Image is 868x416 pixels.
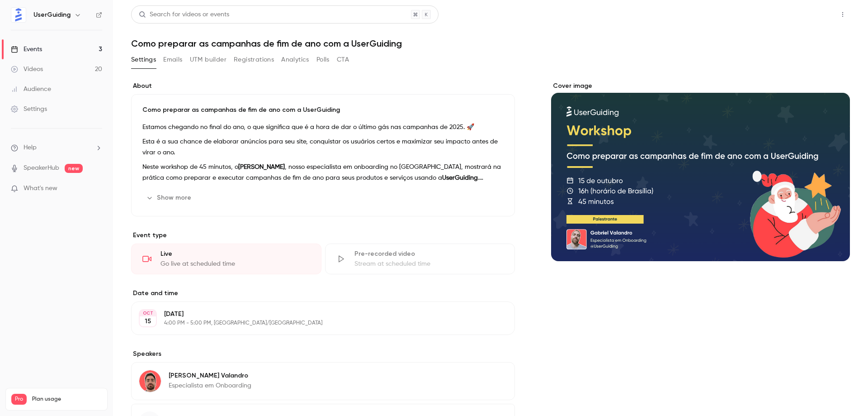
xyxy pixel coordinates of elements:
div: Events [11,45,42,54]
div: Go live at scheduled time [160,259,310,268]
button: Share [793,5,828,24]
iframe: Noticeable Trigger [91,185,102,193]
button: UTM builder [190,53,226,67]
label: Speakers [131,349,515,359]
span: Pro [11,394,27,405]
label: Cover image [551,81,850,91]
p: 4:00 PM - 5:00 PM, [GEOGRAPHIC_DATA]/[GEOGRAPHIC_DATA] [164,320,467,327]
p: 15 [145,317,151,326]
span: What's new [24,184,57,193]
p: Esta é a sua chance de elaborar anúncios para seu site, conquistar os usuários certos e maximizar... [142,136,504,158]
button: Settings [131,53,156,67]
span: Help [24,143,37,153]
div: Live [160,249,310,258]
label: About [131,81,515,91]
img: Gabriel Valandro [139,370,161,392]
div: Gabriel Valandro[PERSON_NAME] ValandroEspecialista em Onboarding [131,362,515,400]
h1: Como preparar as campanhas de fim de ano com a UserGuiding [131,38,850,49]
h6: UserGuiding [33,10,71,19]
span: new [65,164,83,173]
div: Videos [11,65,43,74]
div: OCT [140,310,156,316]
button: CTA [337,53,349,67]
div: Pre-recorded videoStream at scheduled time [325,244,515,274]
button: Registrations [234,53,274,67]
span: Plan usage [32,396,102,403]
strong: UserGuiding [442,175,478,181]
div: Search for videos or events [139,10,229,19]
div: Settings [11,105,47,114]
button: Emails [163,53,182,67]
div: LiveGo live at scheduled time [131,244,321,274]
p: [DATE] [164,310,467,319]
p: Como preparar as campanhas de fim de ano com a UserGuiding [142,105,504,115]
p: Event type [131,231,515,240]
p: Neste workshop de 45 minutos, o , nosso especialista em onboarding no [GEOGRAPHIC_DATA], mostrará... [142,162,504,183]
strong: [PERSON_NAME] [238,164,285,170]
button: Show more [142,191,197,205]
div: Pre-recorded video [354,249,504,258]
p: [PERSON_NAME] Valandro [169,371,251,380]
button: Analytics [281,53,309,67]
button: Polls [316,53,330,67]
img: UserGuiding [11,8,26,22]
label: Date and time [131,289,515,298]
div: Audience [11,85,51,94]
li: help-dropdown-opener [11,143,102,153]
p: Estamos chegando no final do ano, o que significa que é a hora de dar o último gás nas campanhas ... [142,122,504,133]
a: SpeakerHub [24,163,59,173]
p: Especialista em Onboarding [169,381,251,390]
section: Cover image [551,81,850,261]
div: Stream at scheduled time [354,259,504,268]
